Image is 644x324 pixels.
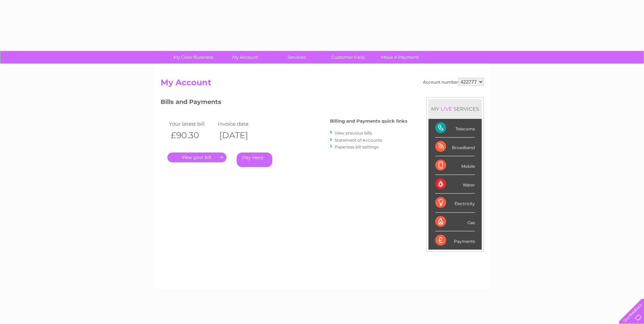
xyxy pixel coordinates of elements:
td: Your latest bill [167,119,216,128]
th: £90.30 [167,128,216,142]
a: Customer Help [320,51,376,64]
div: Mobile [435,156,475,175]
h4: Billing and Payments quick links [330,119,407,124]
td: Invoice date [216,119,265,128]
a: Pay Here [237,152,272,167]
div: Broadband [435,138,475,156]
a: . [167,152,226,162]
a: Services [269,51,325,64]
div: Account number [423,78,484,86]
div: LIVE [439,106,454,112]
div: Telecoms [435,119,475,138]
a: Paperless bill settings [335,144,379,149]
div: Water [435,175,475,194]
th: [DATE] [216,128,265,142]
div: Payments [435,231,475,250]
a: Statement of Accounts [335,138,382,143]
a: View previous bills [335,130,372,136]
h2: My Account [161,78,484,91]
h3: Bills and Payments [161,97,407,109]
div: Electricity [435,194,475,212]
a: My Account [217,51,273,64]
a: My Clear Business [165,51,221,64]
div: Gas [435,213,475,231]
a: Make A Payment [372,51,428,64]
div: MY SERVICES [428,99,482,119]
